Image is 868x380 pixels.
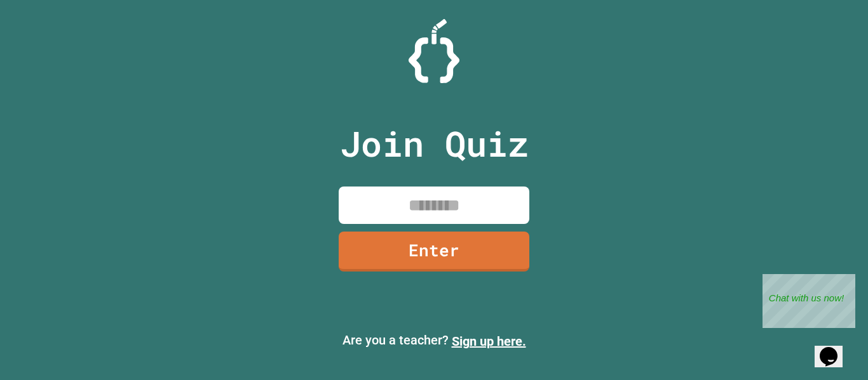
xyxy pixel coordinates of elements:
[10,331,858,351] p: Are you a teacher?
[409,19,459,83] img: Logo.svg
[763,274,855,328] iframe: chat widget
[339,232,529,272] a: Enter
[815,329,855,367] iframe: chat widget
[452,334,526,349] a: Sign up here.
[340,117,529,170] p: Join Quiz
